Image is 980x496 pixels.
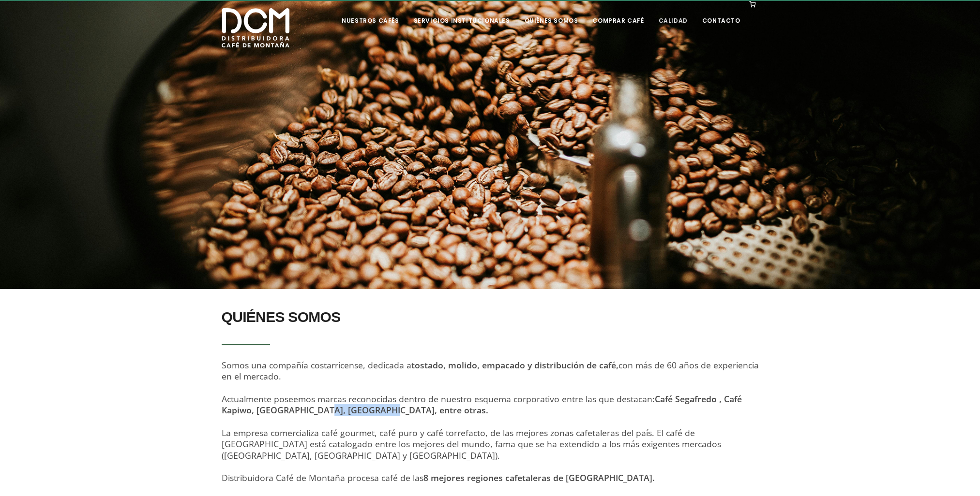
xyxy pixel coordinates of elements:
strong: tostado, molido, empacado y distribución de café, [411,359,618,371]
a: Comprar Café [587,2,649,25]
span: Actualmente poseemos marcas reconocidas dentro de nuestro esquema corporativo entre las que desta... [222,393,742,416]
strong: Café Segafredo , Café Kapiwo, [GEOGRAPHIC_DATA], [GEOGRAPHIC_DATA], entre otras. [222,393,742,416]
span: La empresa comercializa café gourmet, café puro y café torrefacto, de las mejores zonas cafetaler... [222,427,721,461]
a: Servicios Institucionales [407,2,515,25]
strong: 8 mejores regiones cafetaleras de [GEOGRAPHIC_DATA]. [423,472,655,483]
a: Contacto [696,2,746,25]
a: Calidad [652,2,693,25]
a: Nuestros Cafés [336,2,405,25]
a: Quiénes Somos [518,2,584,25]
span: Somos una compañía costarricense, dedicada a con más de 60 años de experiencia en el mercado. [222,359,759,382]
h2: QUIÉNES SOMOS [222,304,759,331]
span: Distribuidora Café de Montaña procesa café de las [222,472,655,483]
